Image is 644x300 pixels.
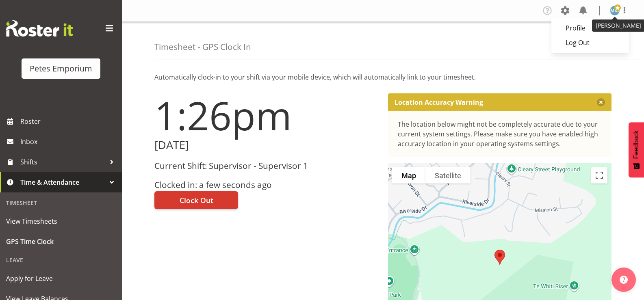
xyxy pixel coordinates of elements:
a: View Timesheets [2,211,120,231]
button: Show satellite imagery [425,167,471,183]
span: Roster [20,115,118,127]
span: View Timesheets [6,215,116,227]
a: Profile [551,21,629,35]
img: Rosterit website logo [6,20,73,37]
p: Automatically clock-in to your shift via your mobile device, which will automatically link to you... [154,72,611,82]
span: Time & Attendance [20,176,106,188]
span: Feedback [633,130,640,159]
div: Timesheet [2,194,120,211]
span: Shifts [20,156,106,168]
span: Inbox [20,136,118,148]
h4: Timesheet - GPS Clock In [154,42,251,52]
a: GPS Time Clock [2,231,120,252]
span: Apply for Leave [6,272,116,285]
button: Toggle fullscreen view [591,167,607,183]
h3: Clocked in: a few seconds ago [154,180,378,190]
p: Location Accuracy Warning [395,98,483,106]
a: Log Out [551,35,629,50]
div: The location below might not be completely accurate due to your current system settings. Please m... [398,119,602,149]
img: mandy-mosley3858.jpg [610,6,620,15]
button: Close message [597,98,605,106]
button: Feedback - Show survey [629,122,644,177]
span: GPS Time Clock [6,235,116,248]
div: Petes Emporium [30,63,92,75]
h2: [DATE] [154,139,378,151]
div: Leave [2,252,120,268]
a: Apply for Leave [2,268,120,289]
button: Clock Out [154,191,238,209]
button: Show street map [392,167,425,183]
h3: Current Shift: Supervisor - Supervisor 1 [154,161,378,171]
h1: 1:26pm [154,93,378,137]
img: help-xxl-2.png [620,276,628,284]
span: Clock Out [180,195,213,205]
